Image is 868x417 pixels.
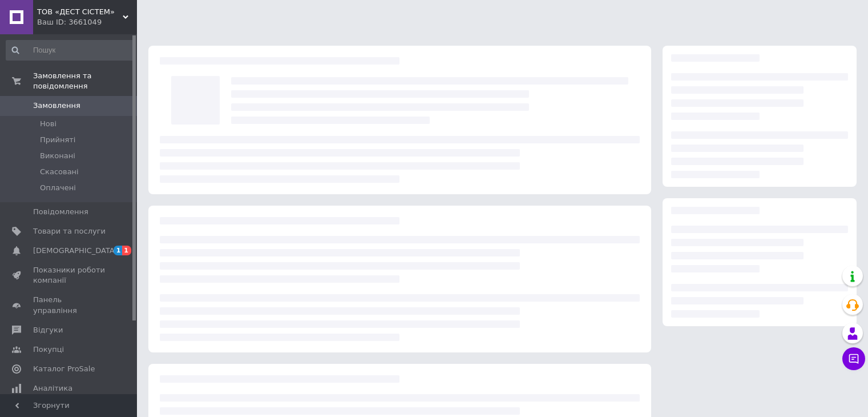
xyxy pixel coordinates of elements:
[33,383,72,394] span: Аналітика
[33,295,106,315] span: Панель управління
[33,207,88,217] span: Повідомлення
[40,167,79,177] span: Скасовані
[40,135,75,145] span: Прийняті
[40,151,75,161] span: Виконані
[33,71,137,91] span: Замовлення та повідомлення
[842,347,865,370] button: Чат з покупцем
[122,246,131,255] span: 1
[33,325,63,335] span: Відгуки
[33,344,64,355] span: Покупці
[33,246,118,256] span: [DEMOGRAPHIC_DATA]
[33,364,95,374] span: Каталог ProSale
[33,265,106,286] span: Показники роботи компанії
[40,119,56,129] span: Нові
[37,7,123,17] span: ТОВ «ДЕСТ СІСТЕМ»
[6,40,135,61] input: Пошук
[33,226,106,236] span: Товари та послуги
[33,101,80,111] span: Замовлення
[37,17,137,27] div: Ваш ID: 3661049
[40,183,76,193] span: Оплачені
[114,246,123,255] span: 1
